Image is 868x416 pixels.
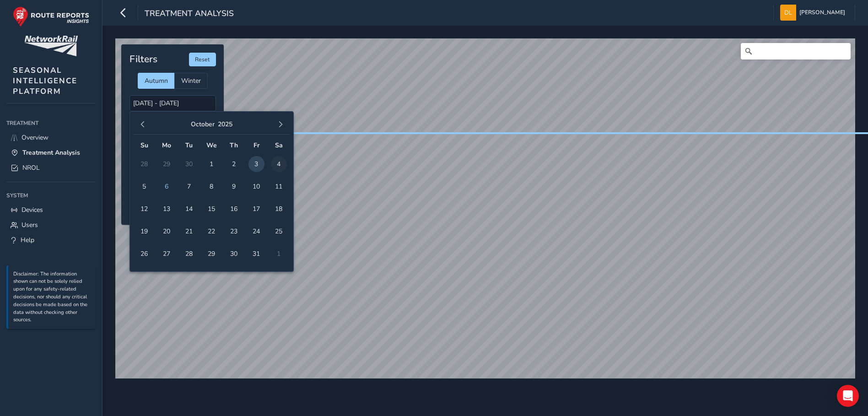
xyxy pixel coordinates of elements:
span: 26 [136,246,152,262]
span: 16 [226,201,242,217]
span: Overview [22,133,49,142]
span: We [206,141,217,150]
div: Autumn [138,73,174,89]
div: Treatment [6,116,96,130]
a: Users [6,217,96,232]
input: Search [741,43,851,59]
a: Devices [6,202,96,217]
a: NROL [6,160,96,175]
p: Disclaimer: The information shown can not be solely relied upon for any safety-related decisions,... [13,270,91,324]
span: 24 [248,223,264,239]
span: Devices [22,205,43,214]
span: Treatment Analysis [145,8,234,21]
span: 28 [181,246,197,262]
span: 10 [248,178,264,194]
span: Treatment Analysis [22,148,80,157]
div: System [6,189,96,202]
button: Reset [189,53,216,66]
span: 5 [136,178,152,194]
span: 21 [181,223,197,239]
span: Fr [253,141,259,150]
span: 1 [204,156,220,172]
span: 3 [248,156,264,172]
span: 15 [204,201,220,217]
span: 2 [226,156,242,172]
span: Su [140,141,148,150]
span: 12 [136,201,152,217]
span: 4 [271,156,287,172]
span: 9 [226,178,242,194]
span: [PERSON_NAME] [799,5,845,21]
span: Users [22,221,38,229]
span: 30 [226,246,242,262]
button: [PERSON_NAME] [780,5,848,21]
span: Mo [162,141,171,150]
img: diamond-layout [780,5,796,21]
span: 22 [204,223,220,239]
span: 7 [181,178,197,194]
span: 11 [271,178,287,194]
h4: Filters [129,54,157,65]
span: Help [21,236,34,244]
span: Th [230,141,238,150]
span: Winter [181,76,201,85]
span: 29 [204,246,220,262]
span: SEASONAL INTELLIGENCE PLATFORM [13,65,77,97]
span: Tu [185,141,193,150]
span: 8 [204,178,220,194]
a: Help [6,232,96,248]
span: 27 [159,246,175,262]
canvas: Map [115,38,855,385]
span: 14 [181,201,197,217]
button: 2025 [218,120,232,129]
button: October [191,120,215,129]
span: 23 [226,223,242,239]
span: 20 [159,223,175,239]
span: NROL [22,163,40,172]
span: Sa [275,141,283,150]
span: 17 [248,201,264,217]
span: 19 [136,223,152,239]
span: 31 [248,246,264,262]
img: rr logo [13,6,89,27]
a: Treatment Analysis [6,145,96,160]
div: Winter [174,73,208,89]
div: Open Intercom Messenger [837,385,859,407]
span: 18 [271,201,287,217]
span: 13 [159,201,175,217]
img: customer logo [24,36,78,56]
span: 25 [271,223,287,239]
span: 6 [159,178,175,194]
a: Overview [6,130,96,145]
span: Autumn [145,76,168,85]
